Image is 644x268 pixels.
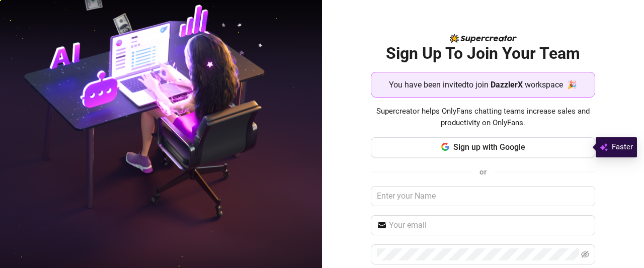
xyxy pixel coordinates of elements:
input: Your email [389,219,589,231]
span: Sign up with Google [453,142,525,152]
span: Faster [612,141,633,153]
input: Enter your Name [371,186,595,206]
button: Sign up with Google [371,137,595,157]
span: You have been invited to join [389,78,489,91]
span: workspace 🎉 [525,78,577,91]
strong: DazzlerX [491,80,523,90]
h2: Sign Up To Join Your Team [371,43,595,64]
span: or [479,167,487,176]
img: logo-BBDzfeDw.svg [450,34,517,43]
img: svg%3e [600,141,608,153]
span: Supercreator helps OnlyFans chatting teams increase sales and productivity on OnlyFans. [371,106,595,129]
span: eye-invisible [581,250,589,258]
